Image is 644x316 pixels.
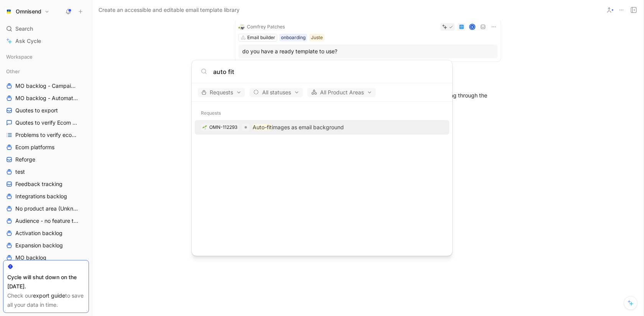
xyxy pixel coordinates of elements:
mark: Auto-fit [253,124,272,130]
p: images as email background [253,123,344,132]
span: All statuses [253,88,299,97]
a: 🌱OMN-112293Auto-fitimages as email background [195,120,449,135]
img: 🌱 [202,125,207,130]
button: All statuses [250,88,303,97]
div: Requests [192,106,452,120]
input: Type a command or search anything [213,67,443,76]
span: All Product Areas [311,88,372,97]
div: OMN-112293 [209,123,237,131]
button: All Product Areas [307,88,376,97]
span: Requests [201,88,242,97]
button: Requests [198,88,245,97]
